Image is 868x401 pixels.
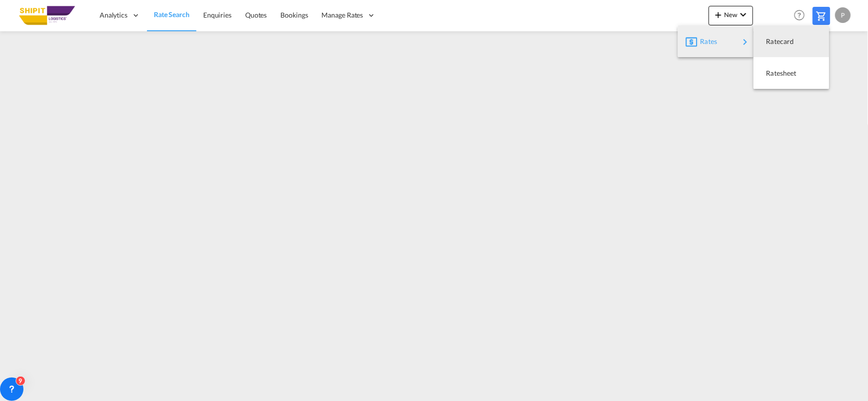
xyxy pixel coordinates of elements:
[766,63,777,83] span: Ratesheet
[740,36,751,48] md-icon: icon-chevron-right
[762,61,822,85] div: Ratesheet
[762,29,822,54] div: Ratecard
[700,32,712,51] span: Rates
[766,32,777,51] span: Ratecard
